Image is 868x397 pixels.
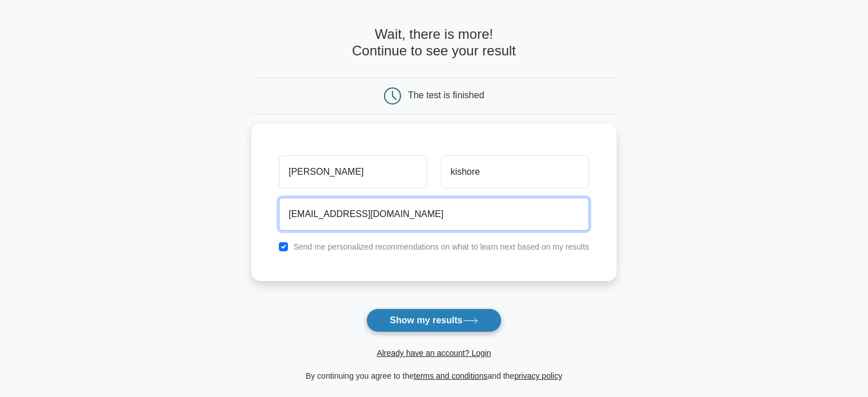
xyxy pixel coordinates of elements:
[293,242,589,251] label: Send me personalized recommendations on what to learn next based on my results
[279,155,427,189] input: First name
[251,26,617,59] h4: Wait, there is more! Continue to see your result
[366,308,501,332] button: Show my results
[279,198,589,231] input: Email
[414,371,487,380] a: terms and conditions
[408,90,484,100] div: The test is finished
[441,155,589,189] input: Last name
[245,369,623,383] div: By continuing you agree to the and the
[377,348,491,358] a: Already have an account? Login
[514,371,562,380] a: privacy policy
